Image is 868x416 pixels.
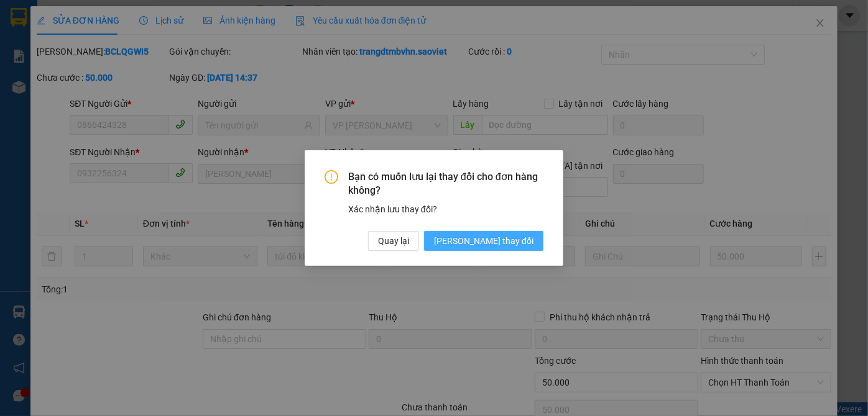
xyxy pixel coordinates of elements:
span: exclamation-circle [325,170,338,184]
div: Xác nhận lưu thay đổi? [348,202,543,216]
button: Quay lại [368,231,419,251]
span: Quay lại [378,234,409,248]
span: Bạn có muốn lưu lại thay đổi cho đơn hàng không? [348,170,543,198]
span: [PERSON_NAME] thay đổi [434,234,533,248]
button: [PERSON_NAME] thay đổi [424,231,543,251]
